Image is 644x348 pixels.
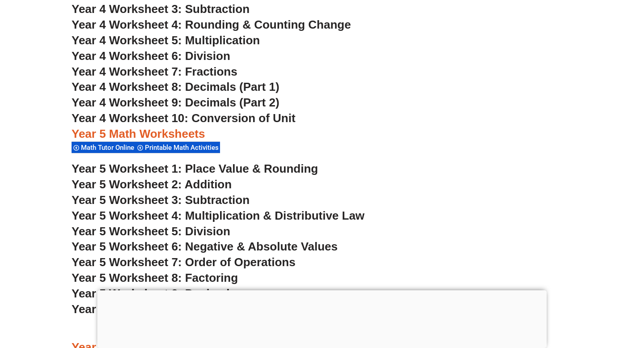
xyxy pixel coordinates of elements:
[72,225,230,238] a: Year 5 Worksheet 5: Division
[72,49,230,63] a: Year 4 Worksheet 6: Division
[145,144,221,152] span: Printable Math Activities
[81,144,137,152] span: Math Tutor Online
[72,18,351,31] a: Year 4 Worksheet 4: Rounding & Counting Change
[72,65,237,78] a: Year 4 Worksheet 7: Fractions
[97,290,547,346] iframe: Advertisement
[72,141,136,153] div: Math Tutor Online
[72,287,236,300] a: Year 5 Worksheet 9: Decimals
[72,255,296,269] a: Year 5 Worksheet 7: Order of Operations
[72,178,232,191] a: Year 5 Worksheet 2: Addition
[72,271,238,284] a: Year 5 Worksheet 8: Factoring
[72,127,572,142] h3: Year 5 Math Worksheets
[72,209,364,222] a: Year 5 Worksheet 4: Multiplication & Distributive Law
[72,162,318,175] a: Year 5 Worksheet 1: Place Value & Rounding
[72,80,280,93] a: Year 4 Worksheet 8: Decimals (Part 1)
[72,240,338,253] a: Year 5 Worksheet 6: Negative & Absolute Values
[72,193,250,207] a: Year 5 Worksheet 3: Subtraction
[491,247,644,348] iframe: Chat Widget
[72,111,296,125] a: Year 4 Worksheet 10: Conversion of Unit
[72,2,250,16] a: Year 4 Worksheet 3: Subtraction
[72,34,260,47] a: Year 4 Worksheet 5: Multiplication
[72,302,244,316] a: Year 5 Worksheet 10: Fractions
[136,141,220,153] div: Printable Math Activities
[72,96,280,109] a: Year 4 Worksheet 9: Decimals (Part 2)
